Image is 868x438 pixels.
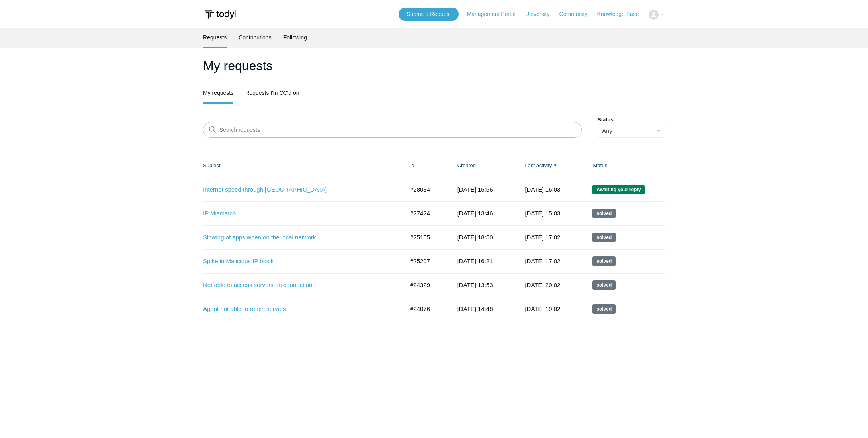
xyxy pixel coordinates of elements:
td: #27424 [402,201,450,225]
a: Contributions [239,28,272,47]
td: #25155 [402,225,450,249]
a: Not able to access servers on connection [203,281,392,290]
th: Status [585,154,665,178]
span: This request has been solved [592,304,616,314]
td: #25207 [402,249,450,273]
time: 2025-06-08T20:02:12+00:00 [525,282,560,288]
a: Internet speed through [GEOGRAPHIC_DATA] [203,185,392,194]
time: 2025-06-19T17:02:29+00:00 [525,258,560,264]
a: Agent not able to reach servers. [203,305,392,314]
td: #24329 [402,273,450,297]
time: 2025-04-28T19:02:12+00:00 [525,305,560,312]
span: We are waiting for you to respond [592,185,645,194]
time: 2025-04-07T14:48:19+00:00 [457,305,493,312]
time: 2025-09-04T15:03:07+00:00 [525,210,560,217]
a: Management Portal [467,10,524,18]
span: ▼ [553,162,557,168]
a: Following [283,28,307,47]
input: Search requests [203,122,582,138]
label: Status: [598,116,665,124]
h1: My requests [203,56,665,75]
time: 2025-09-10T15:56:35+00:00 [457,186,493,193]
td: #28034 [402,178,450,201]
a: Requests [203,28,227,47]
a: Spike in Malicious IP block [203,257,392,266]
a: Slowing of apps when on the local network [203,233,392,242]
a: Community [559,10,596,18]
img: Todyl Support Center Help Center home page [203,7,237,22]
td: #24076 [402,297,450,321]
span: This request has been solved [592,233,616,242]
span: This request has been solved [592,280,616,290]
time: 2025-09-16T16:03:17+00:00 [525,186,560,193]
time: 2025-04-18T13:53:31+00:00 [457,282,493,288]
a: Submit a Request [399,8,459,21]
time: 2025-05-28T18:50:23+00:00 [457,234,493,241]
a: Knowledge Base [597,10,647,18]
a: My requests [203,84,233,102]
a: University [525,10,557,18]
th: Subject [203,154,402,178]
span: This request has been solved [592,209,616,218]
th: Id [402,154,450,178]
a: Last activity▼ [525,162,552,168]
time: 2025-08-14T13:46:36+00:00 [457,210,493,217]
a: IP Mismatch [203,209,392,218]
time: 2025-05-30T16:21:43+00:00 [457,258,493,264]
a: Requests I'm CC'd on [245,84,299,102]
a: Created [457,162,476,168]
span: This request has been solved [592,256,616,266]
time: 2025-06-19T17:02:30+00:00 [525,234,560,241]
